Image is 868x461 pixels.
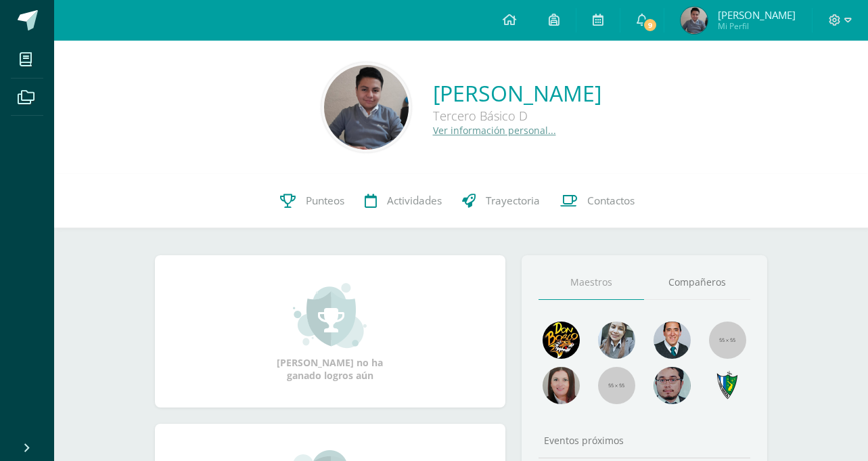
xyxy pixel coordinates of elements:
[387,194,442,208] span: Actividades
[644,265,750,300] a: Compañeros
[654,367,691,404] img: d0e54f245e8330cebada5b5b95708334.png
[355,174,452,228] a: Actividades
[306,194,344,208] span: Punteos
[550,174,645,228] a: Contactos
[598,322,635,359] img: 45bd7986b8947ad7e5894cbc9b781108.png
[539,434,750,447] div: Eventos próximos
[709,367,746,404] img: 7cab5f6743d087d6deff47ee2e57ce0d.png
[543,322,580,359] img: 29fc2a48271e3f3676cb2cb292ff2552.png
[543,367,580,404] img: 67c3d6f6ad1c930a517675cdc903f95f.png
[654,322,691,359] img: eec80b72a0218df6e1b0c014193c2b59.png
[718,8,796,22] span: [PERSON_NAME]
[587,194,635,208] span: Contactos
[452,174,550,228] a: Trayectoria
[539,265,645,300] a: Maestros
[681,7,708,34] img: 2b9be38cc2a7780abc77197381367f85.png
[642,18,657,32] span: 9
[433,79,601,108] a: [PERSON_NAME]
[598,367,635,404] img: 55x55
[433,124,556,137] a: Ver información personal...
[718,20,796,32] span: Mi Perfil
[433,108,601,124] div: Tercero Básico D
[324,65,409,150] img: bd2c7389ad9883a3d37c4489309d550a.png
[270,174,355,228] a: Punteos
[709,322,746,359] img: 55x55
[293,282,367,349] img: achievement_small.png
[486,194,540,208] span: Trayectoria
[262,282,398,382] div: [PERSON_NAME] no ha ganado logros aún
